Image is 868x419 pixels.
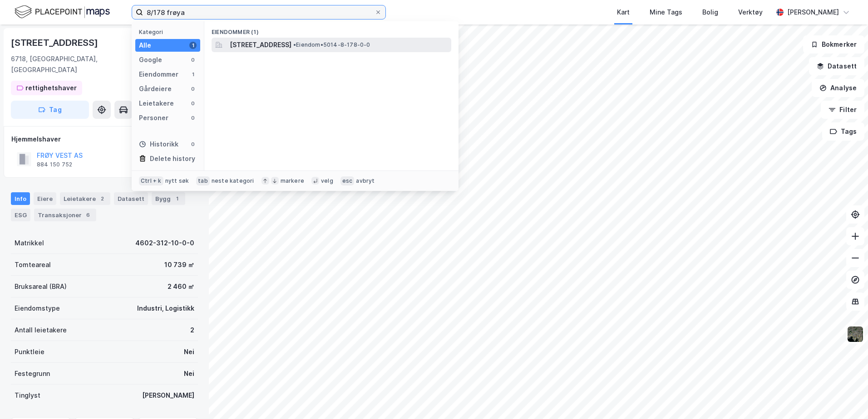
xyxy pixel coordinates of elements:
div: Gårdeiere [139,83,172,94]
div: avbryt [356,177,375,185]
div: Bygg [152,192,185,205]
div: 4602-312-10-0-0 [135,238,194,248]
div: Personer [139,112,168,123]
div: 1 [173,194,182,203]
div: Eiendomstype [15,303,60,314]
div: velg [321,177,333,185]
div: Info [11,192,30,205]
button: Bokmerker [803,35,864,54]
div: Leietakere [60,192,110,205]
div: Delete history [150,153,195,164]
div: nytt søk [165,177,189,185]
div: Industri, Logistikk [137,303,194,314]
div: Nei [184,368,194,379]
span: [STREET_ADDRESS] [230,39,291,50]
div: rettighetshaver [25,83,77,93]
div: 2 460 ㎡ [168,281,194,292]
div: 2 [98,194,107,203]
div: 0 [189,100,197,107]
div: tab [196,176,210,185]
div: 2 [190,325,194,336]
div: Antall leietakere [15,325,67,336]
div: [STREET_ADDRESS] [11,35,100,50]
iframe: Chat Widget [823,375,868,419]
div: Punktleie [15,346,44,357]
div: 1 [189,42,197,49]
div: 0 [189,114,197,122]
div: Festegrunn [15,368,50,379]
div: Leietakere [139,98,174,109]
button: Datasett [809,57,864,75]
div: 0 [189,141,197,148]
img: 9k= [847,326,864,343]
div: Hjemmelshaver [11,134,197,145]
div: ESG [11,209,30,221]
div: Matrikkel [15,238,44,248]
div: markere [281,177,304,185]
button: Analyse [812,79,864,97]
div: Bruksareal (BRA) [15,281,67,292]
div: Kart [617,7,630,18]
div: 6 [84,210,93,219]
div: Tomteareal [15,259,51,270]
div: esc [340,176,355,185]
div: Bolig [702,7,718,18]
div: 6718, [GEOGRAPHIC_DATA], [GEOGRAPHIC_DATA] [11,54,160,75]
div: Kategori [139,29,200,35]
button: Tag [11,101,89,119]
div: Historikk [139,139,178,150]
div: 10 739 ㎡ [164,259,194,270]
span: • [293,41,296,48]
div: Transaksjoner [34,209,96,221]
div: Mine Tags [650,7,682,18]
input: Søk på adresse, matrikkel, gårdeiere, leietakere eller personer [143,5,375,19]
div: Datasett [114,192,148,205]
div: Google [139,54,162,65]
img: logo.f888ab2527a4732fd821a326f86c7f29.svg [15,4,110,20]
div: 0 [189,56,197,63]
div: [PERSON_NAME] [787,7,839,18]
div: 1 [189,71,197,78]
div: 884 150 752 [37,161,72,168]
div: Nei [184,346,194,357]
div: neste kategori [212,177,254,185]
button: Tags [822,122,864,141]
div: [PERSON_NAME] [142,390,194,401]
div: Eiendommer (1) [204,21,459,38]
div: Tinglyst [15,390,40,401]
div: Ctrl + k [139,176,163,185]
div: Alle [139,40,151,51]
div: Verktøy [738,7,763,18]
div: 0 [189,85,197,93]
div: Eiere [34,192,56,205]
button: Filter [821,101,864,119]
div: Eiendommer [139,69,178,80]
span: Eiendom • 5014-8-178-0-0 [293,41,370,49]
